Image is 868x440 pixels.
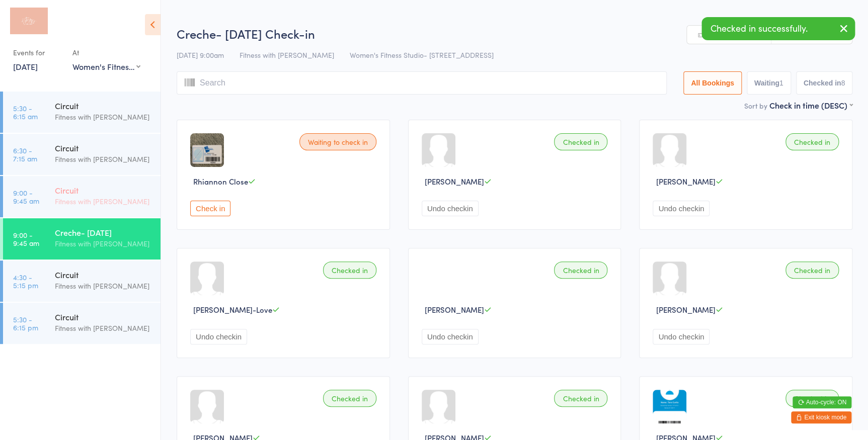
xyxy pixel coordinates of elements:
[785,261,839,279] div: Checked in
[55,142,152,153] div: Circuit
[13,231,39,247] time: 9:00 - 9:45 am
[177,50,224,60] span: [DATE] 9:00am
[240,50,334,60] span: Fitness with [PERSON_NAME]
[55,227,152,238] div: Creche- [DATE]
[785,133,839,150] div: Checked in
[13,189,39,205] time: 9:00 - 9:45 am
[13,44,62,61] div: Events for
[55,185,152,196] div: Circuit
[190,329,247,344] button: Undo checkin
[72,44,140,61] div: At
[13,315,38,331] time: 5:30 - 6:15 pm
[422,201,479,216] button: Undo checkin
[422,261,455,295] img: image1747010277.png
[683,71,742,95] button: All Bookings
[323,390,376,407] div: Checked in
[3,134,161,175] a: 6:30 -7:15 amCircuitFitness with [PERSON_NAME]
[55,311,152,322] div: Circuit
[554,133,607,150] div: Checked in
[193,304,272,315] span: [PERSON_NAME]-Love
[299,133,376,150] div: Waiting to check in
[3,260,161,302] a: 4:30 -5:15 pmCircuitFitness with [PERSON_NAME]
[3,303,161,344] a: 5:30 -6:15 pmCircuitFitness with [PERSON_NAME]
[653,329,709,344] button: Undo checkin
[653,390,686,423] img: image1747278123.png
[744,101,767,111] label: Sort by
[554,390,607,407] div: Checked in
[3,176,161,217] a: 9:00 -9:45 amCircuitFitness with [PERSON_NAME]
[13,146,37,162] time: 6:30 - 7:15 am
[10,8,48,34] img: Fitness with Zoe
[425,176,484,187] span: [PERSON_NAME]
[656,176,715,187] span: [PERSON_NAME]
[55,100,152,111] div: Circuit
[55,322,152,334] div: Fitness with [PERSON_NAME]
[55,153,152,165] div: Fitness with [PERSON_NAME]
[793,396,851,408] button: Auto-cycle: ON
[55,111,152,123] div: Fitness with [PERSON_NAME]
[747,71,791,95] button: Waiting1
[177,25,852,42] h2: Creche- [DATE] Check-in
[72,61,140,72] div: Women's Fitness Studio- [STREET_ADDRESS]
[55,238,152,249] div: Fitness with [PERSON_NAME]
[656,304,715,315] span: [PERSON_NAME]
[190,201,230,216] button: Check in
[55,269,152,280] div: Circuit
[769,100,852,111] div: Check in time (DESC)
[841,79,845,87] div: 8
[3,218,161,259] a: 9:00 -9:45 amCreche- [DATE]Fitness with [PERSON_NAME]
[55,196,152,207] div: Fitness with [PERSON_NAME]
[177,71,667,95] input: Search
[3,92,161,133] a: 5:30 -6:15 amCircuitFitness with [PERSON_NAME]
[13,273,38,289] time: 4:30 - 5:15 pm
[653,201,709,216] button: Undo checkin
[190,133,224,167] img: image1636519511.png
[554,261,607,279] div: Checked in
[779,79,783,87] div: 1
[425,304,484,315] span: [PERSON_NAME]
[422,329,479,344] button: Undo checkin
[796,71,853,95] button: Checked in8
[13,104,38,120] time: 5:30 - 6:15 am
[323,261,376,279] div: Checked in
[350,50,494,60] span: Women's Fitness Studio- [STREET_ADDRESS]
[785,390,839,407] div: Checked in
[193,176,248,187] span: Rhiannon Close
[55,280,152,292] div: Fitness with [PERSON_NAME]
[791,411,851,423] button: Exit kiosk mode
[13,61,38,72] a: [DATE]
[701,17,855,40] div: Checked in successfully.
